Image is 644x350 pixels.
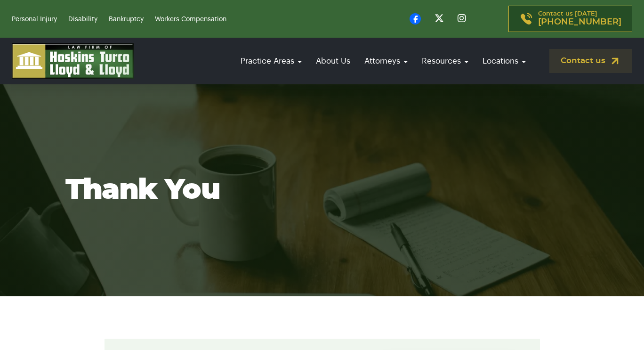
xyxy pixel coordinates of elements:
span: [PHONE_NUMBER] [538,17,621,27]
a: Contact us [DATE][PHONE_NUMBER] [508,6,632,32]
a: Personal Injury [12,16,57,23]
a: Contact us [549,49,632,73]
a: About Us [311,48,355,74]
h1: Thank You [65,174,579,207]
a: Attorneys [360,48,412,74]
img: logo [12,43,134,79]
a: Disability [68,16,97,23]
a: Locations [478,48,531,74]
a: Resources [417,48,473,74]
a: Practice Areas [236,48,306,74]
p: Contact us [DATE] [538,11,621,27]
a: Workers Compensation [155,16,226,23]
a: Bankruptcy [109,16,144,23]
